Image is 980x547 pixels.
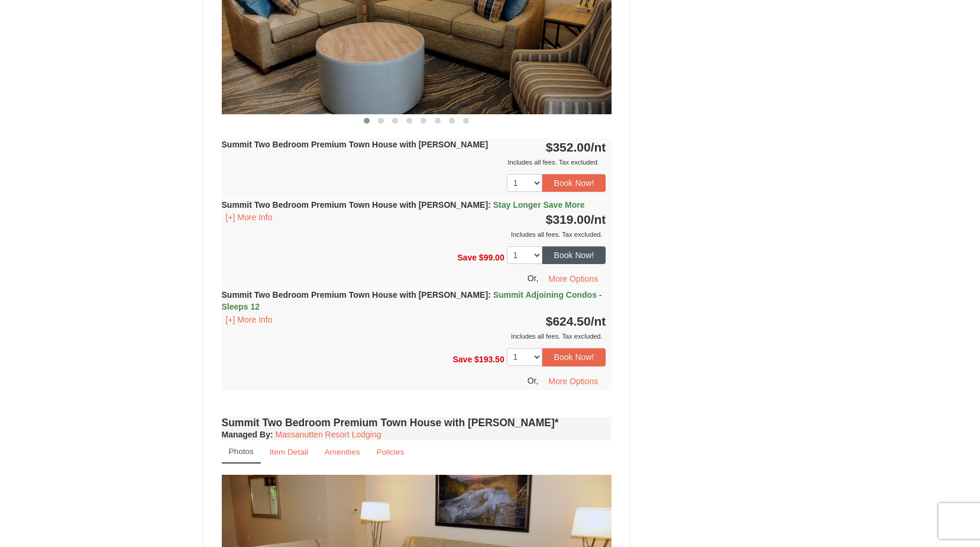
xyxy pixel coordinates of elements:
span: /nt [591,314,606,328]
button: Book Now! [542,174,606,192]
button: Book Now! [542,246,606,264]
span: $624.50 [546,314,591,328]
button: More Options [541,372,606,390]
button: Book Now! [542,348,606,366]
span: /nt [591,140,606,154]
span: : [488,200,491,210]
span: $319.00 [546,213,591,226]
span: Or, [528,273,539,283]
div: Includes all fees. Tax excluded. [222,156,606,168]
span: Save [452,355,472,364]
button: [+] More Info [222,313,277,326]
span: /nt [591,213,606,226]
small: Amenities [325,448,360,456]
a: Amenities [317,440,368,464]
span: Stay Longer Save More [493,200,585,210]
small: Photos [229,447,254,456]
strong: : [222,430,273,439]
strong: Summit Two Bedroom Premium Town House with [PERSON_NAME] [222,200,585,210]
strong: Summit Two Bedroom Premium Town House with [PERSON_NAME] [222,290,602,311]
a: Photos [222,440,261,464]
h4: Summit Two Bedroom Premium Town House with [PERSON_NAME]* [222,417,612,429]
small: Policies [376,448,404,456]
span: $99.00 [479,253,504,262]
strong: Summit Two Bedroom Premium Town House with [PERSON_NAME] [222,140,489,149]
a: Massanutten Resort Lodging [276,430,381,439]
span: $193.50 [474,355,504,364]
div: Includes all fees. Tax excluded. [222,229,606,240]
small: Item Detail [270,448,308,456]
span: Save [457,253,477,262]
button: More Options [541,270,606,288]
span: Or, [528,375,539,385]
strong: $352.00 [546,140,606,154]
div: Includes all fees. Tax excluded. [222,330,606,342]
a: Policies [368,440,412,464]
button: [+] More Info [222,211,277,224]
a: Item Detail [262,440,316,464]
span: Managed By [222,430,270,439]
span: : [488,290,491,300]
